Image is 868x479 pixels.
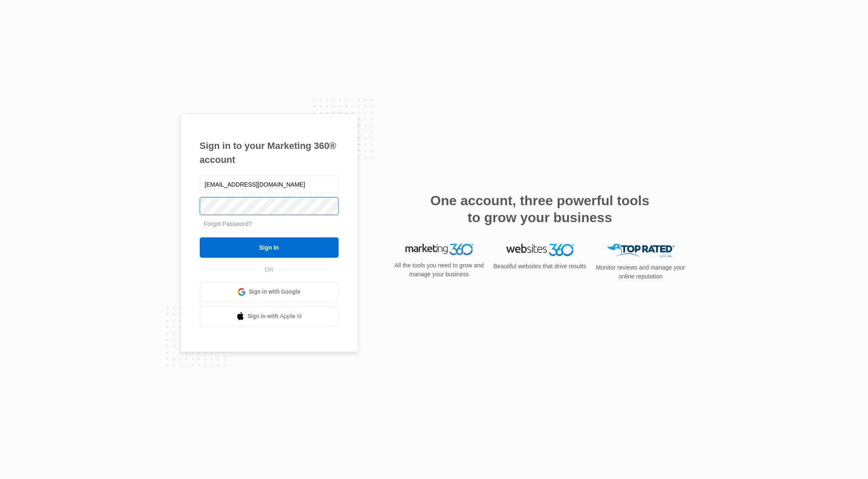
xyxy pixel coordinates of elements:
h2: One account, three powerful tools to grow your business [428,192,652,226]
h1: Sign in to your Marketing 360® account [200,139,339,167]
a: Forgot Password? [204,220,252,227]
span: OR [259,265,279,274]
a: Sign in with Apple Id [200,306,339,327]
p: All the tools you need to grow and manage your business [392,261,487,279]
input: Email [200,176,339,193]
img: Top Rated Local [607,244,675,258]
input: Sign In [200,237,339,258]
span: Sign in with Apple Id [248,312,302,321]
img: Marketing 360 [405,244,473,256]
p: Monitor reviews and manage your online reputation [593,263,688,281]
p: Beautiful websites that drive results [493,262,587,271]
a: Sign in with Google [200,282,339,302]
span: Sign in with Google [249,287,300,296]
img: Websites 360 [506,244,574,256]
